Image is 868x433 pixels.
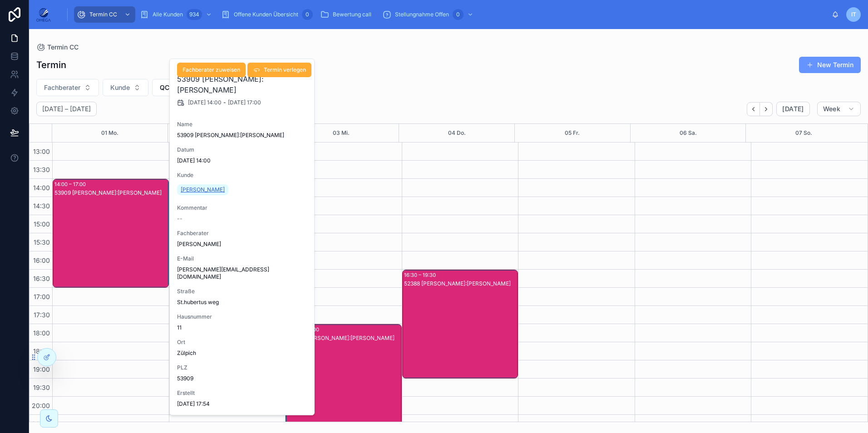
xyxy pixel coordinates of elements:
span: 19:30 [31,384,52,391]
span: 18:00 [31,329,52,337]
span: Ort [177,339,308,346]
div: 16:30 – 19:3052388 [PERSON_NAME]:[PERSON_NAME] [403,270,518,378]
div: 53894 [PERSON_NAME]:[PERSON_NAME] [287,335,401,342]
span: -- [177,215,182,222]
span: Termin CC [47,43,79,52]
h2: 53909 [PERSON_NAME]:[PERSON_NAME] [177,74,308,95]
span: Hausnummer [177,313,308,320]
div: 0 [453,9,464,20]
span: E-Mail [177,255,308,262]
a: [PERSON_NAME] [177,184,228,195]
span: Fachberater [177,230,308,237]
span: Kunde [177,172,308,179]
button: 07 So. [795,124,812,142]
h2: [DATE] – [DATE] [42,104,91,113]
span: 13:00 [31,148,52,155]
a: Alle Kunden934 [137,6,217,23]
span: [DATE] 14:00 [177,157,308,164]
div: 14:00 – 17:0053909 [PERSON_NAME]:[PERSON_NAME] [53,179,168,287]
span: Kunde [110,83,130,92]
div: 14:00 – 17:00 [54,180,88,189]
button: 05 Fr. [565,124,580,142]
button: Week [817,102,861,116]
span: 13:30 [31,166,52,173]
span: Straße [177,288,308,295]
span: 16:30 [31,275,52,282]
button: Next [760,102,773,116]
span: QC Düren [160,83,189,92]
div: 18:00 – 21:0053894 [PERSON_NAME]:[PERSON_NAME] [286,325,401,433]
img: App logo [36,7,51,22]
span: 17:00 [31,293,52,300]
button: Select Button [152,79,207,96]
span: [DATE] 14:00 [188,99,222,106]
span: [PERSON_NAME] [177,241,221,248]
button: Fachberater zuweisen [177,63,246,77]
span: - [223,99,226,106]
a: Bewertung call [317,6,378,23]
span: Alle Kunden [153,11,183,18]
span: 20:30 [30,420,52,428]
div: 52388 [PERSON_NAME]:[PERSON_NAME] [404,280,518,287]
div: 934 [187,9,202,20]
button: [DATE] [776,102,809,116]
span: Kommentar [177,204,308,212]
span: [PERSON_NAME] [181,186,225,193]
div: scrollable content [58,5,832,25]
span: St.hubertus weg [177,299,308,306]
span: [DATE] 17:00 [228,99,261,106]
a: Stellungnahme Offen0 [380,6,478,23]
span: Stellungnahme Offen [395,11,449,18]
button: New Termin [799,57,861,73]
button: Back [747,102,760,116]
span: 19:00 [31,365,52,373]
a: Termin CC [74,6,135,23]
span: Datum [177,146,308,153]
span: Termin verlegen [264,66,306,74]
span: 53909 [PERSON_NAME]:[PERSON_NAME] [177,132,308,139]
h1: Termin [36,59,66,71]
button: Select Button [36,79,99,96]
span: 14:00 [31,184,52,192]
span: Erstellt [177,389,308,397]
span: 17:30 [31,311,52,319]
span: PLZ [177,364,308,371]
a: Termin CC [36,43,79,52]
span: 53909 [177,375,308,382]
div: 0 [302,9,313,20]
span: 14:30 [31,202,52,210]
span: Fachberater [44,83,80,92]
span: Termin CC [89,11,117,18]
span: 15:00 [31,220,52,228]
span: [PERSON_NAME][EMAIL_ADDRESS][DOMAIN_NAME] [177,266,308,280]
span: 15:30 [31,238,52,246]
button: 01 Mo. [101,124,118,142]
div: 53909 [PERSON_NAME]:[PERSON_NAME] [54,189,168,197]
span: Bewertung call [333,11,371,18]
span: IT [851,11,856,18]
button: 04 Do. [448,124,466,142]
span: [DATE] 17:54 [177,400,308,408]
div: 16:30 – 19:30 [404,271,438,280]
button: 03 Mi. [333,124,350,142]
span: Fachberater zuweisen [182,66,240,74]
span: 16:00 [31,256,52,264]
button: Termin verlegen [247,63,311,77]
span: Zülpich [177,349,308,357]
span: Name [177,121,308,128]
span: 11 [177,324,308,331]
span: Week [823,105,840,113]
span: 20:00 [30,402,52,409]
a: Offene Kunden Übersicht0 [218,6,316,23]
span: [DATE] [782,105,804,113]
span: 18:30 [31,347,52,355]
button: 06 Sa. [680,124,697,142]
button: Select Button [103,79,148,96]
